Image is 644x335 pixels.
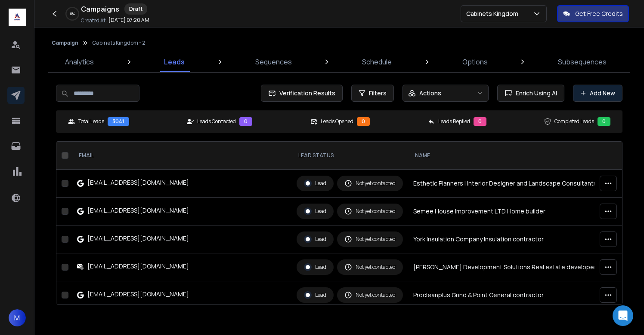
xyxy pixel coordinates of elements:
[9,309,26,326] button: M
[276,89,335,97] span: Verification Results
[466,9,522,18] p: Cabinets Kingdom
[304,235,326,243] div: Lead
[512,89,557,97] span: Enrich Using AI
[613,305,633,326] div: Open Intercom Messenger
[108,117,129,126] div: 3041
[557,5,629,22] button: Get Free Credits
[357,117,370,126] div: 0
[575,9,623,18] p: Get Free Credits
[52,40,78,46] button: Campaign
[344,235,396,243] div: Not yet contacted
[369,89,387,97] span: Filters
[457,52,493,72] a: Options
[250,52,297,72] a: Sequences
[65,57,94,67] p: Analytics
[81,17,107,24] p: Created At:
[304,291,326,299] div: Lead
[474,117,486,126] div: 0
[362,57,392,67] p: Schedule
[344,180,396,187] div: Not yet contacted
[87,178,189,187] div: [EMAIL_ADDRESS][DOMAIN_NAME]
[164,57,185,67] p: Leads
[304,207,326,215] div: Lead
[87,234,189,243] div: [EMAIL_ADDRESS][DOMAIN_NAME]
[197,118,236,125] p: Leads Contacted
[462,57,488,67] p: Options
[261,85,343,102] button: Verification Results
[87,262,189,271] div: [EMAIL_ADDRESS][DOMAIN_NAME]
[497,85,564,102] button: Enrich Using AI
[87,290,189,298] div: [EMAIL_ADDRESS][DOMAIN_NAME]
[159,52,190,72] a: Leads
[573,85,622,102] button: Add New
[321,118,353,125] p: Leads Opened
[344,263,396,271] div: Not yet contacted
[558,57,607,67] p: Subsequences
[124,3,147,15] div: Draft
[553,52,612,72] a: Subsequences
[438,118,470,125] p: Leads Replied
[344,291,396,299] div: Not yet contacted
[351,85,394,102] button: Filters
[344,207,396,215] div: Not yet contacted
[108,17,149,24] p: [DATE] 07:20 AM
[304,180,326,187] div: Lead
[92,40,146,46] p: Cabinets Kingdom - 2
[291,142,408,170] th: LEAD STATUS
[304,263,326,271] div: Lead
[357,52,397,72] a: Schedule
[87,206,189,215] div: [EMAIL_ADDRESS][DOMAIN_NAME]
[239,117,252,126] div: 0
[60,52,99,72] a: Analytics
[70,11,75,16] p: 0 %
[78,118,104,125] p: Total Leads
[554,118,594,125] p: Completed Leads
[255,57,292,67] p: Sequences
[419,89,441,97] p: Actions
[598,117,610,126] div: 0
[9,9,26,26] img: logo
[72,142,291,170] th: EMAIL
[81,4,119,14] h1: Campaigns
